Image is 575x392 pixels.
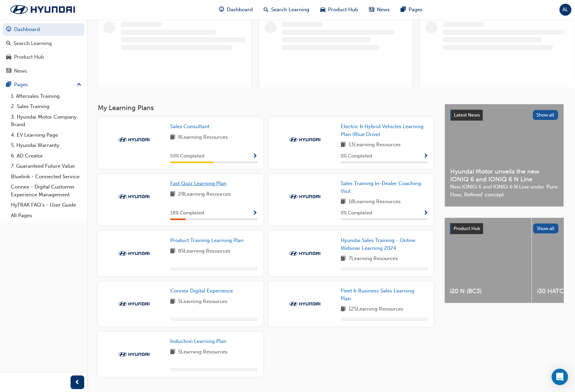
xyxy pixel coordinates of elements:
span: Show Progress [253,153,258,160]
span: 8 Learning Resources [178,133,228,142]
span: AL [563,6,569,14]
span: search-icon [264,5,268,14]
button: Pages [3,78,84,91]
div: Product Hub [14,53,44,61]
a: Product Training Learning Plan [170,237,246,244]
a: i20 N (BC3) [445,218,532,303]
span: Pages [409,6,423,14]
span: 125 Learning Resources [349,305,404,314]
span: 28 Learning Resources [178,190,231,199]
span: pages-icon [6,82,11,88]
span: book-icon [341,255,346,263]
span: 5 Learning Resources [178,348,227,357]
a: 4. EV Learning Page [8,130,84,140]
button: Show Progress [423,152,428,161]
button: DashboardSearch LearningProduct HubNews [3,22,84,78]
img: Trak [115,136,153,143]
img: Trak [286,301,324,307]
span: New IONIQ 6 and IONIQ 6 N Line under ‘Pure Flow, Refined’ concept. [451,183,558,198]
a: News [3,65,84,77]
span: 85 Learning Resources [178,247,231,256]
a: HyTRAK FAQ's - User Guide [8,200,84,210]
div: Search Learning [14,40,52,47]
span: book-icon [341,198,346,206]
span: book-icon [170,133,175,142]
img: Trak [115,351,153,358]
span: Hyundai Sales Training - Online Webinar Learning 2024 [341,237,416,251]
span: Sales Consultant [170,123,209,130]
span: book-icon [341,141,346,149]
span: guage-icon [6,27,11,33]
a: Trak [3,2,82,17]
button: AL [560,4,572,16]
span: news-icon [369,5,374,14]
span: Sales Training In-Dealer Coaching Visit [341,180,422,194]
a: Bluelink - Connected Service [8,171,84,182]
span: 5 Learning Resources [178,298,227,306]
span: Fleet & Business Sales Learning Plan [341,288,415,302]
a: Search Learning [3,37,84,50]
span: 50 % Completed [170,152,204,160]
span: Induction Learning Plan [170,338,226,344]
span: book-icon [170,190,175,199]
span: 18 Learning Resources [349,198,401,206]
img: Trak [115,301,153,307]
a: Connex - Digital Customer Experience Management [8,182,84,200]
a: Latest NewsShow allHyundai Motor unveils the new IONIQ 6 and IONIQ 6 N LineNew IONIQ 6 and IONIQ ... [445,104,564,207]
span: Connex Digital Experience [170,288,233,294]
a: Hyundai Sales Training - Online Webinar Learning 2024 [341,237,429,252]
a: Sales Training In-Dealer Coaching Visit [341,180,429,195]
a: car-iconProduct Hub [315,3,364,17]
span: guage-icon [219,5,224,14]
span: 7 Learning Resources [349,255,398,263]
a: 1. Aftersales Training [8,91,84,102]
span: book-icon [170,298,175,306]
button: Show Progress [253,209,258,217]
span: Dashboard [227,6,253,14]
div: News [14,67,27,75]
a: Product Hub [3,51,84,63]
a: Product HubShow all [450,223,559,234]
span: prev-icon [75,378,80,387]
span: news-icon [6,68,11,74]
img: Trak [115,250,153,257]
button: Show Progress [423,209,428,217]
span: Show Progress [423,210,428,216]
h3: My Learning Plans [98,104,434,112]
span: Show Progress [423,153,428,160]
a: guage-iconDashboard [213,3,258,17]
button: Show all [533,110,559,120]
span: search-icon [6,41,11,47]
a: Fleet & Business Sales Learning Plan [341,287,429,302]
a: Connex Digital Experience [170,287,236,295]
a: news-iconNews [364,3,395,17]
span: Latest News [454,112,480,118]
a: 7. Guaranteed Future Value [8,161,84,171]
span: News [377,6,390,14]
a: Dashboard [3,23,84,36]
a: Induction Learning Plan [170,337,229,345]
span: Electric & Hybrid Vehicles Learning Plan (Blue Drive) [341,123,424,137]
a: All Pages [8,210,84,221]
a: 6. AD Creator [8,151,84,161]
a: search-iconSearch Learning [258,3,315,17]
span: book-icon [170,247,175,256]
a: Electric & Hybrid Vehicles Learning Plan (Blue Drive) [341,123,429,138]
span: pages-icon [401,5,406,14]
a: pages-iconPages [395,3,428,17]
img: Trak [286,193,324,200]
span: 0 % Completed [341,209,372,217]
img: Trak [286,136,324,143]
span: car-icon [320,5,325,14]
span: i20 N (BC3) [450,287,526,295]
a: Latest NewsShow all [451,110,558,121]
a: 2. Sales Training [8,101,84,112]
span: 0 % Completed [341,152,372,160]
a: Fast Quiz Learning Plan [170,180,229,187]
img: Trak [115,193,153,200]
span: book-icon [170,348,175,357]
a: 5. Hyundai Warranty [8,140,84,151]
span: Product Hub [328,6,358,14]
a: Sales Consultant [170,123,212,131]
